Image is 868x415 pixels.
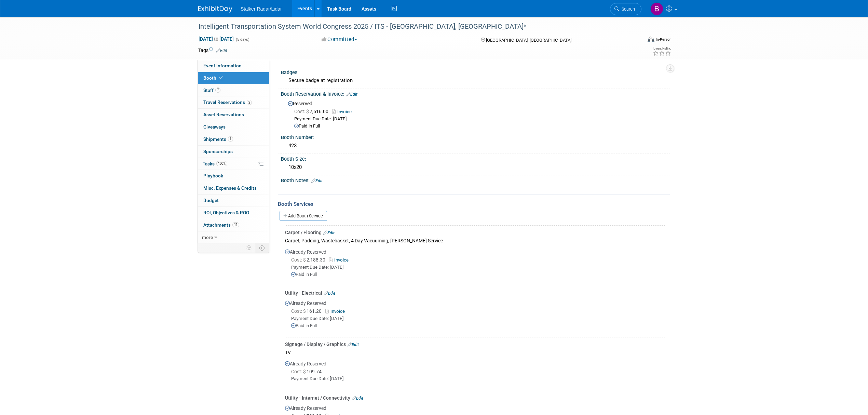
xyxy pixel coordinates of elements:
[332,109,355,114] a: Invoice
[291,369,307,374] span: Cost: $
[203,185,257,191] span: Misc. Expenses & Credits
[198,36,234,42] span: [DATE] [DATE]
[198,231,269,243] a: more
[198,60,269,72] a: Event Information
[286,98,665,130] div: Reserved
[198,109,269,121] a: Asset Reservations
[285,357,665,388] div: Already Reserved
[281,132,670,141] div: Booth Number:
[281,154,670,162] div: Booth Size:
[198,84,269,96] a: Staff7
[650,2,663,15] img: Brooke Journet
[655,37,672,42] div: In-Person
[346,92,357,97] a: Edit
[203,112,244,117] span: Asset Reservations
[291,376,665,382] div: Payment Due Date: [DATE]
[294,109,331,114] span: 7,616.00
[648,37,654,42] img: Format-Inperson.png
[255,243,269,252] td: Toggle Event Tabs
[610,3,641,15] a: Search
[291,264,665,271] div: Payment Due Date: [DATE]
[216,48,227,53] a: Edit
[285,394,665,401] div: Utility - Internet / Connectivity
[285,229,665,236] div: Carpet / Flooring
[281,67,670,76] div: Badges:
[203,124,226,130] span: Giveaways
[324,291,335,296] a: Edit
[247,100,252,105] span: 2
[291,257,328,263] span: 2,188.30
[285,341,665,348] div: Signage / Display / Graphics
[203,136,233,142] span: Shipments
[198,96,269,108] a: Travel Reservations2
[198,182,269,194] a: Misc. Expenses & Credits
[653,47,671,50] div: Event Rating
[294,123,665,130] div: Paid in Full
[286,140,665,151] div: 423
[291,271,665,278] div: Paid in Full
[486,38,571,43] span: [GEOGRAPHIC_DATA], [GEOGRAPHIC_DATA]
[203,99,252,105] span: Travel Reservations
[203,88,220,93] span: Staff
[285,296,665,335] div: Already Reserved
[278,200,670,208] div: Booth Services
[216,161,227,166] span: 100%
[203,161,227,166] span: Tasks
[329,257,351,263] a: Invoice
[243,243,255,252] td: Personalize Event Tab Strip
[198,146,269,158] a: Sponsorships
[291,308,307,314] span: Cost: $
[198,121,269,133] a: Giveaways
[203,210,249,215] span: ROI, Objectives & ROO
[198,195,269,206] a: Budget
[196,21,631,33] div: Intelligent Transportation System World Congress 2025 / ITS - [GEOGRAPHIC_DATA], [GEOGRAPHIC_DATA]*
[286,75,665,86] div: Secure badge at registration
[203,222,239,228] span: Attachments
[202,235,213,240] span: more
[281,175,670,184] div: Booth Notes:
[241,6,282,12] span: Stalker Radar/Lidar
[601,36,672,46] div: Event Format
[198,6,232,13] img: ExhibitDay
[291,369,324,374] span: 109.74
[291,323,665,329] div: Paid in Full
[203,75,224,81] span: Booth
[325,309,348,314] a: Invoice
[294,116,665,122] div: Payment Due Date: [DATE]
[203,198,219,203] span: Budget
[285,236,665,245] div: Carpet, Padding, Wastebasket, 4 Day Vacuuming, [PERSON_NAME] Service
[198,170,269,182] a: Playbook
[198,72,269,84] a: Booth
[219,76,223,80] i: Booth reservation complete
[285,245,665,283] div: Already Reserved
[319,36,360,43] button: Committed
[285,290,665,296] div: Utility - Electrical
[323,230,335,235] a: Edit
[215,88,220,93] span: 7
[235,37,249,42] span: (5 days)
[203,149,233,154] span: Sponsorships
[348,342,359,347] a: Edit
[294,109,310,114] span: Cost: $
[198,47,227,54] td: Tags
[203,173,223,178] span: Playbook
[198,207,269,219] a: ROI, Objectives & ROO
[198,133,269,145] a: Shipments1
[280,211,327,221] a: Add Booth Service
[291,316,665,322] div: Payment Due Date: [DATE]
[285,348,665,357] div: TV
[291,257,307,263] span: Cost: $
[232,222,239,227] span: 11
[281,89,670,98] div: Booth Reservation & Invoice:
[198,158,269,170] a: Tasks100%
[198,219,269,231] a: Attachments11
[311,178,323,183] a: Edit
[619,6,635,12] span: Search
[213,36,219,42] span: to
[291,308,324,314] span: 161.20
[286,162,665,173] div: 10x20
[352,396,363,401] a: Edit
[203,63,242,68] span: Event Information
[228,136,233,142] span: 1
